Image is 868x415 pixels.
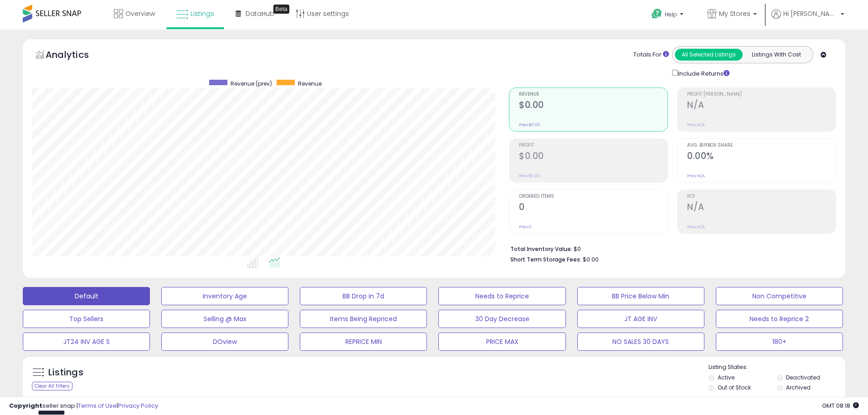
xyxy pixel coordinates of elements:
[125,9,155,18] span: Overview
[665,68,740,78] div: Include Returns
[577,333,704,351] button: NO SALES 30 DAYS
[190,9,214,18] span: Listings
[231,80,272,87] span: Revenue (prev)
[687,143,836,148] span: Avg. Buybox Share
[687,92,836,97] span: Profit [PERSON_NAME]
[718,384,751,391] label: Out of Stock
[519,143,668,148] span: Profit
[300,287,427,305] button: BB Drop in 7d
[246,9,274,18] span: DataHub
[438,333,565,351] button: PRICE MAX
[300,333,427,351] button: REPRICE MIN
[687,151,836,163] h2: 0.00%
[118,401,158,410] a: Privacy Policy
[438,287,565,305] button: Needs to Reprice
[687,173,705,179] small: Prev: N/A
[822,401,859,410] span: 2025-10-14 08:18 GMT
[300,310,427,328] button: Items Being Repriced
[583,255,599,264] span: $0.00
[687,122,705,128] small: Prev: N/A
[742,49,810,61] button: Listings With Cost
[783,9,838,18] span: Hi [PERSON_NAME]
[23,287,150,305] button: Default
[48,366,83,379] h5: Listings
[577,287,704,305] button: BB Price Below Min
[519,151,668,163] h2: $0.00
[32,382,72,390] div: Clear All Filters
[46,48,107,63] h5: Analytics
[644,1,693,30] a: Help
[298,80,322,87] span: Revenue
[718,374,734,381] label: Active
[716,333,843,351] button: 180+
[716,310,843,328] button: Needs to Reprice 2
[161,287,288,305] button: Inventory Age
[510,243,829,254] li: $0
[687,224,705,230] small: Prev: N/A
[161,333,288,351] button: DOview
[519,122,540,128] small: Prev: $0.00
[519,224,532,230] small: Prev: 0
[687,202,836,214] h2: N/A
[786,384,811,391] label: Archived
[687,194,836,199] span: ROI
[519,202,668,214] h2: 0
[510,245,572,253] b: Total Inventory Value:
[9,401,42,410] strong: Copyright
[665,10,677,18] span: Help
[771,9,844,30] a: Hi [PERSON_NAME]
[687,100,836,112] h2: N/A
[675,49,743,61] button: All Selected Listings
[633,51,669,59] div: Totals For
[786,374,820,381] label: Deactivated
[519,173,540,179] small: Prev: $0.00
[78,401,117,410] a: Terms of Use
[519,92,668,97] span: Revenue
[651,8,663,20] i: Get Help
[519,194,668,199] span: Ordered Items
[161,310,288,328] button: Selling @ Max
[716,287,843,305] button: Non Competitive
[9,402,158,410] div: seller snap | |
[23,333,150,351] button: JT24 INV AGE S
[719,9,750,18] span: My Stores
[510,256,581,263] b: Short Term Storage Fees:
[709,363,845,372] p: Listing States:
[273,5,289,14] div: Tooltip anchor
[23,310,150,328] button: Top Sellers
[438,310,565,328] button: 30 Day Decrease
[519,100,668,112] h2: $0.00
[577,310,704,328] button: JT AGE INV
